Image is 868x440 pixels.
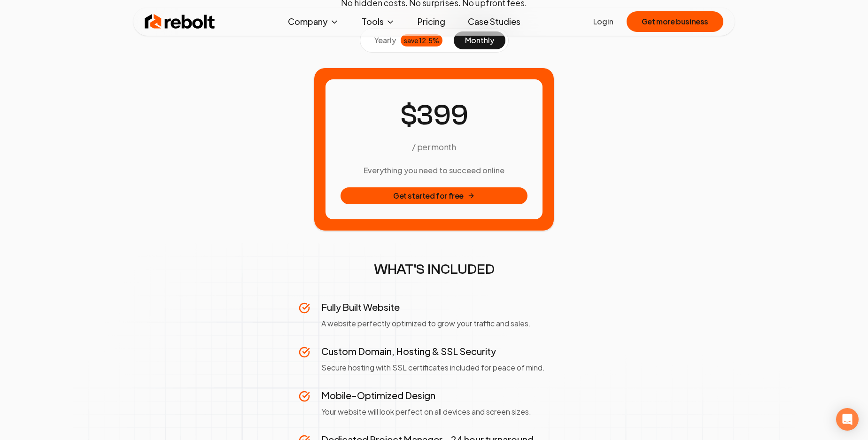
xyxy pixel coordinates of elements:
h3: Custom Domain, Hosting & SSL Security [321,345,569,358]
p: Your website will look perfect on all devices and screen sizes. [321,406,569,418]
img: Rebolt Logo [145,12,215,31]
button: Company [280,12,347,31]
span: monthly [465,35,494,45]
div: save 12.5% [401,34,442,46]
h3: Everything you need to succeed online [341,165,527,176]
h3: Mobile-Optimized Design [321,389,569,402]
button: Tools [354,12,403,31]
p: Secure hosting with SSL certificates included for peace of mind. [321,362,569,374]
a: Login [593,16,613,27]
p: A website perfectly optimized to grow your traffic and sales. [321,317,569,330]
h3: Fully Built Website [321,301,569,314]
button: Get started for free [341,187,527,204]
button: monthly [454,31,505,49]
p: / per month [412,140,456,154]
button: Get more business [627,11,723,32]
button: yearlysave 12.5% [363,31,454,49]
a: Case Studies [460,12,528,31]
div: Open Intercom Messenger [836,408,859,431]
span: yearly [374,35,396,46]
h2: WHAT'S INCLUDED [299,261,569,278]
a: Pricing [410,12,453,31]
